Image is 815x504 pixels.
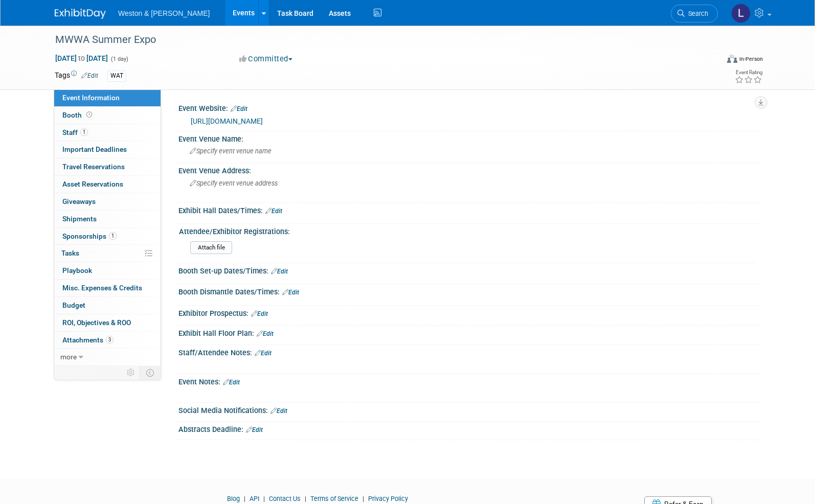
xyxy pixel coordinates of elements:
[251,310,268,317] a: Edit
[178,163,760,176] div: Event Venue Address:
[54,89,161,106] a: Event Information
[54,107,161,124] a: Booth
[739,55,763,63] div: In-Person
[54,124,161,141] a: Staff1
[310,495,358,502] a: Terms of Service
[282,289,299,296] a: Edit
[261,495,267,502] span: |
[54,176,161,193] a: Asset Reservations
[236,54,297,64] button: Committed
[246,426,263,433] a: Edit
[257,330,274,337] a: Edit
[178,326,760,339] div: Exhibit Hall Floor Plan:
[62,318,131,327] span: ROI, Objectives & ROO
[55,9,106,19] img: ExhibitDay
[60,353,77,361] span: more
[302,495,309,502] span: |
[727,55,737,63] img: Format-Inperson.png
[52,31,703,49] div: MWWA Summer Expo
[77,54,86,62] span: to
[178,403,760,416] div: Social Media Notifications:
[54,193,161,210] a: Giveaways
[265,208,282,215] a: Edit
[62,180,123,188] span: Asset Reservations
[54,211,161,227] a: Shipments
[269,495,301,502] a: Contact Us
[190,147,271,155] span: Specify event venue name
[80,128,88,136] span: 1
[178,374,760,387] div: Event Notes:
[178,101,760,114] div: Event Website:
[54,262,161,279] a: Playbook
[118,9,210,17] span: Weston & [PERSON_NAME]
[178,131,760,144] div: Event Venue Name:
[54,158,161,175] a: Travel Reservations
[54,280,161,296] a: Misc. Expenses & Credits
[62,145,127,153] span: Important Deadlines
[62,301,85,309] span: Budget
[360,495,367,502] span: |
[271,268,288,275] a: Edit
[55,54,108,63] span: [DATE] [DATE]
[270,407,287,415] a: Edit
[140,366,161,379] td: Toggle Event Tabs
[368,495,408,502] a: Privacy Policy
[178,203,760,216] div: Exhibit Hall Dates/Times:
[110,56,128,62] span: (1 day)
[55,70,98,82] td: Tags
[731,4,751,23] img: Leah Stanton
[62,128,88,136] span: Staff
[658,53,763,68] div: Event Format
[54,245,161,262] a: Tasks
[227,495,240,502] a: Blog
[178,284,760,297] div: Booth Dismantle Dates/Times:
[106,336,114,343] span: 3
[250,495,259,502] a: API
[62,111,94,119] span: Booth
[62,197,96,205] span: Giveaways
[62,266,92,274] span: Playbook
[671,5,718,22] a: Search
[61,249,79,257] span: Tasks
[62,163,125,171] span: Travel Reservations
[81,72,98,79] a: Edit
[241,495,248,502] span: |
[107,71,126,81] div: WAT
[54,314,161,331] a: ROI, Objectives & ROO
[109,232,117,240] span: 1
[62,215,97,223] span: Shipments
[190,179,278,187] span: Specify event venue address
[54,349,161,365] a: more
[62,94,120,102] span: Event Information
[62,284,142,292] span: Misc. Expenses & Credits
[62,336,114,344] span: Attachments
[735,70,762,75] div: Event Rating
[178,345,760,358] div: Staff/Attendee Notes:
[122,366,140,379] td: Personalize Event Tab Strip
[255,350,271,357] a: Edit
[54,297,161,314] a: Budget
[178,263,760,277] div: Booth Set-up Dates/Times:
[84,111,94,119] span: Booth not reserved yet
[62,232,117,240] span: Sponsorships
[54,228,161,245] a: Sponsorships1
[178,306,760,319] div: Exhibitor Prospectus:
[223,379,240,386] a: Edit
[179,224,756,237] div: Attendee/Exhibitor Registrations:
[685,10,708,17] span: Search
[54,141,161,158] a: Important Deadlines
[191,117,263,125] a: [URL][DOMAIN_NAME]
[231,105,247,112] a: Edit
[178,422,760,435] div: Abstracts Deadline:
[54,332,161,349] a: Attachments3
